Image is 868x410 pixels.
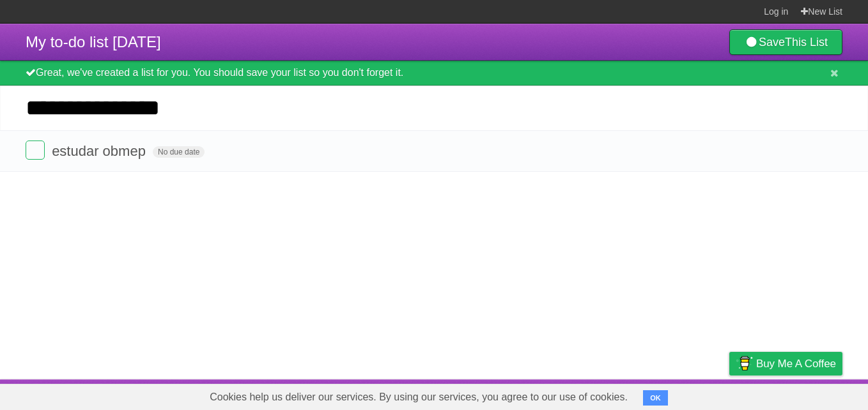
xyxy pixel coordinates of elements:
span: Cookies help us deliver our services. By using our services, you agree to our use of cookies. [197,384,640,410]
a: Developers [601,383,653,407]
span: My to-do list [DATE] [26,33,161,50]
b: This List [785,36,828,49]
span: Buy me a coffee [756,353,836,375]
a: Suggest a feature [762,383,842,407]
span: No due date [153,146,205,158]
a: SaveThis List [729,29,842,55]
label: Done [26,140,45,160]
a: Privacy [713,383,746,407]
a: About [559,383,586,407]
a: Buy me a coffee [729,352,842,376]
img: Buy me a coffee [736,353,753,374]
span: estudar obmep [52,143,149,159]
button: OK [643,390,668,406]
a: Terms [669,383,697,407]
